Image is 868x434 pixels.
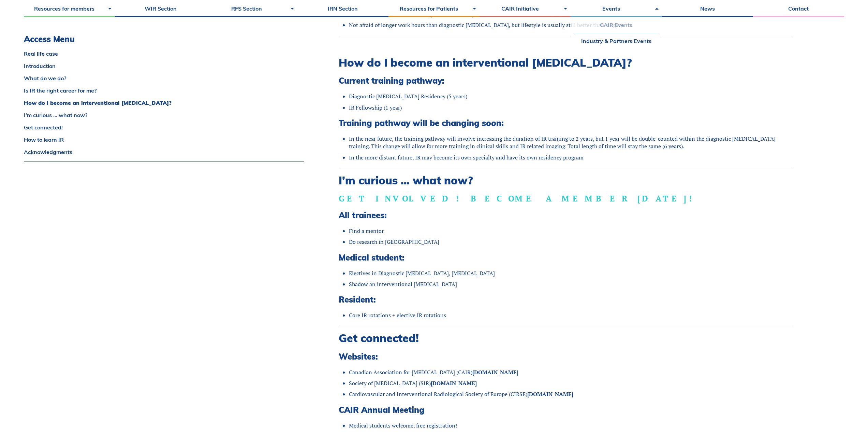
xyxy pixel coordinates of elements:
[431,379,477,387] a: [DOMAIN_NAME]
[349,135,793,150] li: In the near future, the training pathway will involve increasing the duration of IR training to 2...
[24,137,304,142] a: How to learn IR
[349,280,793,288] li: Shadow an interventional [MEDICAL_DATA]
[339,76,793,86] h3: Current training pathway:
[349,238,793,246] li: Do research in [GEOGRAPHIC_DATA]
[339,405,793,415] h3: CAIR Annual Meeting
[574,33,658,49] a: Industry & Partners Events
[349,227,793,235] li: Find a mentor
[339,118,793,128] h3: Training pathway will be changing soon:
[349,21,793,29] li: Not afraid of longer work hours than diagnostic [MEDICAL_DATA], but lifestyle is usually still be...
[24,75,304,81] a: What do we do?
[349,390,793,398] li: Cardiovascular and Interventional Radiological Society of Europe (CIRSE)
[527,390,573,398] a: [DOMAIN_NAME]
[349,104,793,111] li: IR Fellowship (1 year)
[24,125,304,130] a: Get connected!
[349,154,793,161] li: In the more distant future, IR may become its own specialty and have its own residency program
[574,17,658,33] a: CAIR Events
[24,88,304,93] a: Is IR the right career for me?
[349,93,793,100] li: Diagnostic [MEDICAL_DATA] Residency (5 years)
[472,368,518,376] a: [DOMAIN_NAME]
[339,332,793,345] h2: Get connected!
[349,368,793,376] li: Canadian Association for [MEDICAL_DATA] (CAIR)
[339,352,793,362] h3: Websites:
[339,253,793,263] h3: Medical student:
[339,210,793,220] h3: All trainees:
[339,56,793,69] h2: How do I become an interventional [MEDICAL_DATA]?
[24,149,304,155] a: Acknowledgments
[24,34,304,44] h3: Access Menu
[24,100,304,106] a: How do I become an interventional [MEDICAL_DATA]?
[339,193,696,204] a: GET INVOLVED! BECOME A MEMBER [DATE]!
[339,295,793,305] h3: Resident:
[349,269,793,277] li: Electives in Diagnostic [MEDICAL_DATA], [MEDICAL_DATA]
[339,174,793,187] h2: I’m curious … what now?
[24,112,304,118] a: I’m curious … what now?
[349,379,793,387] li: Society of [MEDICAL_DATA] (SIR)
[24,51,304,56] a: Real life case
[24,63,304,69] a: Introduction
[349,422,793,429] li: Medical students welcome, free registration!
[349,311,793,319] li: Core IR rotations + elective IR rotations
